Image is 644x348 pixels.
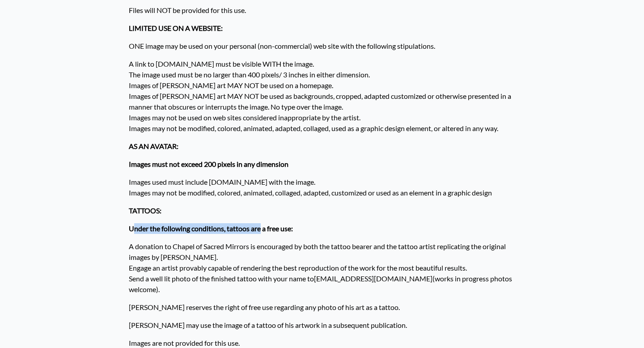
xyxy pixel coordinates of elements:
p: A donation to Chapel of Sacred Mirrors is encouraged by both the tattoo bearer and the tattoo art... [129,238,515,298]
strong: Under the following conditions, tattoos are a free use: [129,224,293,233]
strong: LIMITED USE ON A WEBSITE: [129,24,223,32]
p: Images used must include [DOMAIN_NAME] with the image. Images may not be modified, colored, anima... [129,173,515,202]
p: [PERSON_NAME] reserves the right of free use regarding any photo of his art as a tattoo. [129,298,515,316]
strong: Images must not exceed 200 pixels in any dimension [129,160,288,168]
p: [PERSON_NAME] may use the image of a tattoo of his artwork in a subsequent publication. [129,316,515,334]
strong: TATTOOS: [129,206,161,215]
p: ONE image may be used on your personal (non-commercial) web site with the following stipulations. [129,37,515,55]
p: Files will NOT be provided for this use. [129,1,515,19]
p: A link to [DOMAIN_NAME] must be visible WITH the image. The image used must be no larger than 400... [129,55,515,137]
strong: AS AN AVATAR: [129,142,178,150]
